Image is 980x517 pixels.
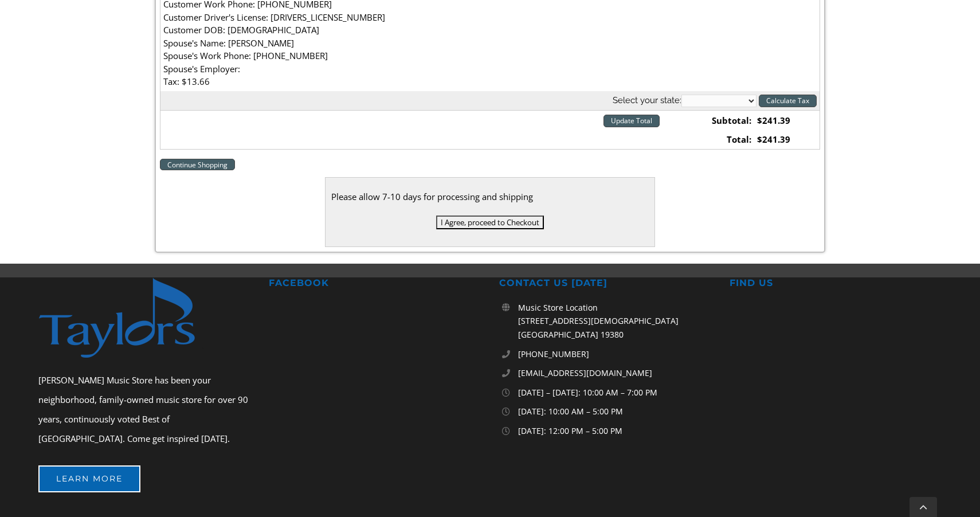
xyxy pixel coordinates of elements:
select: State billing address [681,95,756,107]
a: Learn More [38,465,140,492]
td: Subtotal: [689,111,754,130]
h2: CONTACT US [DATE] [499,277,711,289]
span: [PERSON_NAME] Music Store has been your neighborhood, family-owned music store for over 90 years,... [38,374,248,444]
span: [EMAIL_ADDRESS][DOMAIN_NAME] [518,367,652,378]
input: Calculate Tax [759,95,817,107]
img: footer-logo [38,277,219,359]
p: Music Store Location [STREET_ADDRESS][DEMOGRAPHIC_DATA] [GEOGRAPHIC_DATA] 19380 [518,301,711,342]
h2: FACEBOOK [269,277,481,289]
a: [PHONE_NUMBER] [518,347,711,361]
p: [DATE]: 10:00 AM – 5:00 PM [518,405,711,418]
span: Learn More [56,474,123,484]
td: Total: [689,130,754,149]
h2: FIND US [730,277,942,289]
input: I Agree, proceed to Checkout [436,216,544,229]
th: Select your state: [160,91,820,111]
a: Continue Shopping [160,159,235,170]
input: Update Total [603,115,660,127]
td: $241.39 [754,130,820,149]
a: [EMAIL_ADDRESS][DOMAIN_NAME] [518,366,711,380]
td: $241.39 [754,111,820,130]
p: [DATE] – [DATE]: 10:00 AM – 7:00 PM [518,386,711,399]
p: [DATE]: 12:00 PM – 5:00 PM [518,424,711,438]
div: Please allow 7-10 days for processing and shipping [331,189,649,204]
